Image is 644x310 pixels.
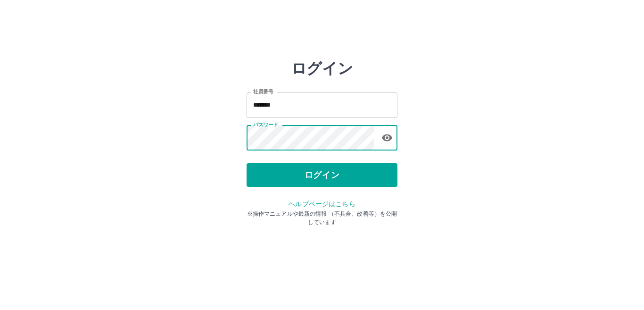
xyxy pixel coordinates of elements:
[247,209,397,226] p: ※操作マニュアルや最新の情報 （不具合、改善等）を公開しています
[253,121,278,128] label: パスワード
[253,88,273,95] label: 社員番号
[289,200,355,208] a: ヘルプページはこちら
[247,163,397,187] button: ログイン
[291,59,353,77] h2: ログイン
